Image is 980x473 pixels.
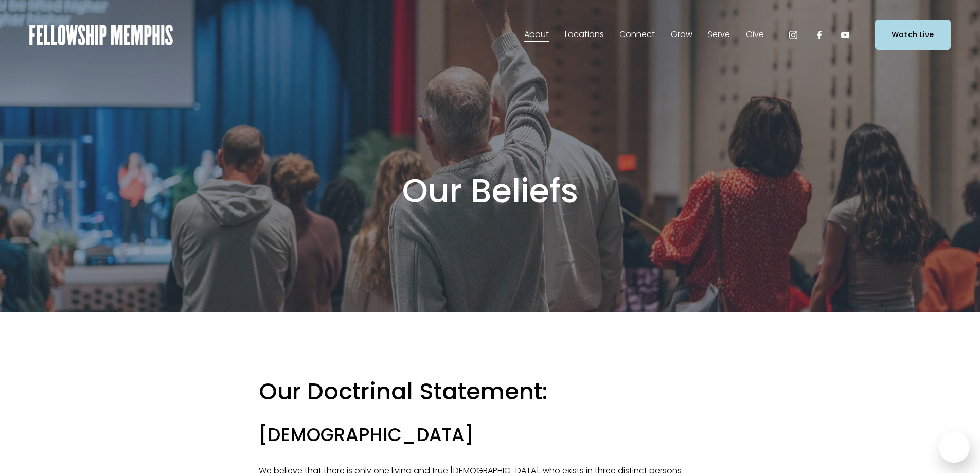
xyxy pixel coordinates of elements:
a: folder dropdown [565,27,604,43]
a: folder dropdown [708,27,730,43]
h1: Our Beliefs [259,171,722,212]
a: folder dropdown [746,27,764,43]
span: Locations [565,27,604,42]
span: Give [746,27,764,42]
img: Fellowship Memphis [29,25,173,45]
span: Serve [708,27,730,42]
a: YouTube [840,30,850,40]
a: folder dropdown [524,27,549,43]
a: Instagram [788,30,798,40]
a: Facebook [814,30,825,40]
h2: Our Doctrinal Statement: [259,377,722,407]
h3: [DEMOGRAPHIC_DATA] [259,423,722,447]
a: folder dropdown [671,27,692,43]
span: About [524,27,549,42]
span: Grow [671,27,692,42]
a: Watch Live [875,20,951,50]
span: Connect [619,27,655,42]
a: folder dropdown [619,27,655,43]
